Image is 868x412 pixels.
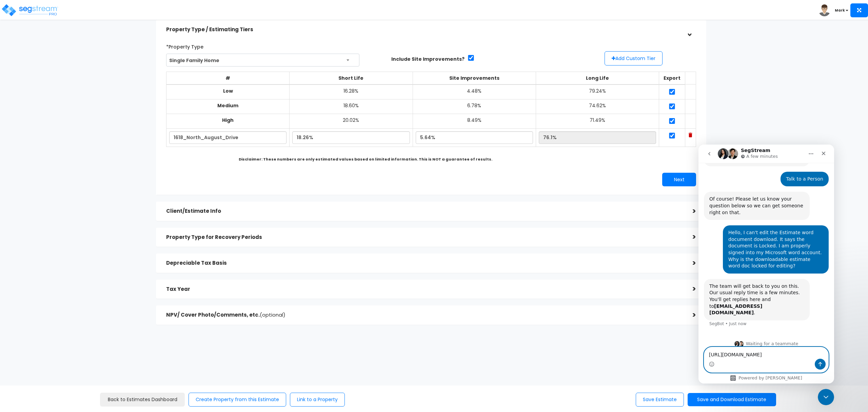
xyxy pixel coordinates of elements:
[189,393,286,407] button: Create Property from this Estimate
[835,8,845,13] b: Mark
[536,99,659,114] td: 74.62%
[605,51,663,65] button: Add Custom Tier
[260,311,285,318] span: (optional)
[290,72,413,85] th: Short Life
[536,85,659,99] td: 79.24%
[413,85,536,99] td: 4.48%
[166,54,359,67] span: Single Family Home
[413,99,536,114] td: 6.78%
[683,310,696,320] div: >
[536,114,659,128] td: 71.49%
[166,260,683,266] h5: Depreciable Tax Basis
[689,133,692,137] img: Trash Icon
[688,393,776,406] button: Save and Download Estimate
[239,156,492,162] b: Disclaimer: These numbers are only estimated values based on limited information. This is NOT a g...
[166,72,290,85] th: #
[100,393,185,407] a: Back to Estimates Dashboard
[413,114,536,128] td: 8.49%
[662,173,696,186] button: Next
[413,72,536,85] th: Site Improvements
[698,145,834,383] iframe: Intercom live chat
[166,286,683,292] h5: Tax Year
[290,99,413,114] td: 18.60%
[222,117,234,124] b: High
[290,393,345,407] button: Link to a Property
[683,284,696,294] div: >
[683,206,696,217] div: >
[818,389,834,405] iframe: Intercom live chat
[683,232,696,242] div: >
[166,41,203,50] label: *Property Type
[636,393,684,407] button: Save Estimate
[290,114,413,128] td: 20.02%
[166,54,359,67] span: Single Family Home
[290,85,413,99] td: 16.28%
[217,102,238,109] b: Medium
[659,72,685,85] th: Export
[683,258,696,268] div: >
[166,208,683,214] h5: Client/Estimate Info
[166,27,683,33] h5: Property Type / Estimating Tiers
[818,4,830,16] img: avatar.png
[391,56,465,62] label: Include Site Improvements?
[684,23,694,36] div: >
[166,235,683,240] h5: Property Type for Recovery Periods
[223,88,233,94] b: Low
[536,72,659,85] th: Long Life
[1,3,59,17] img: logo_pro_r.png
[166,312,683,318] h5: NPV/ Cover Photo/Comments, etc.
